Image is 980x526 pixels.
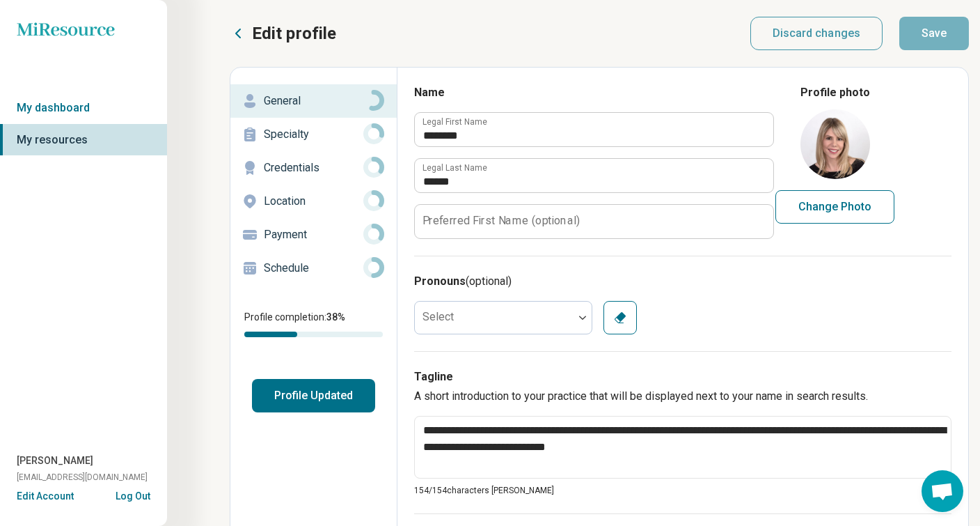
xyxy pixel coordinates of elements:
p: Location [264,193,363,210]
label: Legal Last Name [422,164,487,172]
div: Profile completion: [230,302,397,346]
p: Specialty [264,126,363,143]
button: Edit profile [230,22,336,45]
p: Edit profile [252,22,336,45]
span: 38 % [326,311,345,323]
h3: Pronouns [414,273,951,290]
label: Preferred First Name (optional) [422,215,580,226]
button: Change Photo [775,190,894,224]
a: Schedule [230,252,397,285]
p: A short introduction to your practice that will be displayed next to your name in search results. [414,388,951,405]
button: Discard changes [750,17,883,50]
a: Credentials [230,151,397,185]
div: Profile completion [244,332,383,337]
legend: Profile photo [800,84,870,101]
button: Log Out [116,489,150,500]
img: avatar image [800,109,870,179]
label: Legal First Name [422,118,487,126]
p: Credentials [264,160,363,176]
p: General [264,93,363,109]
h3: Tagline [414,369,951,385]
div: Open chat [922,470,963,512]
p: 154/ 154 characters [PERSON_NAME] [414,484,951,497]
button: Save [899,17,969,50]
label: Select [422,310,454,323]
button: Profile Updated [252,379,375,412]
span: [PERSON_NAME] [17,454,93,468]
a: General [230,84,397,118]
a: Specialty [230,118,397,151]
a: Location [230,185,397,218]
a: Payment [230,218,397,252]
span: (optional) [466,274,512,288]
p: Schedule [264,260,363,277]
h3: Name [414,84,773,101]
span: [EMAIL_ADDRESS][DOMAIN_NAME] [17,471,148,484]
button: Edit Account [17,489,74,504]
p: Payment [264,226,363,243]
